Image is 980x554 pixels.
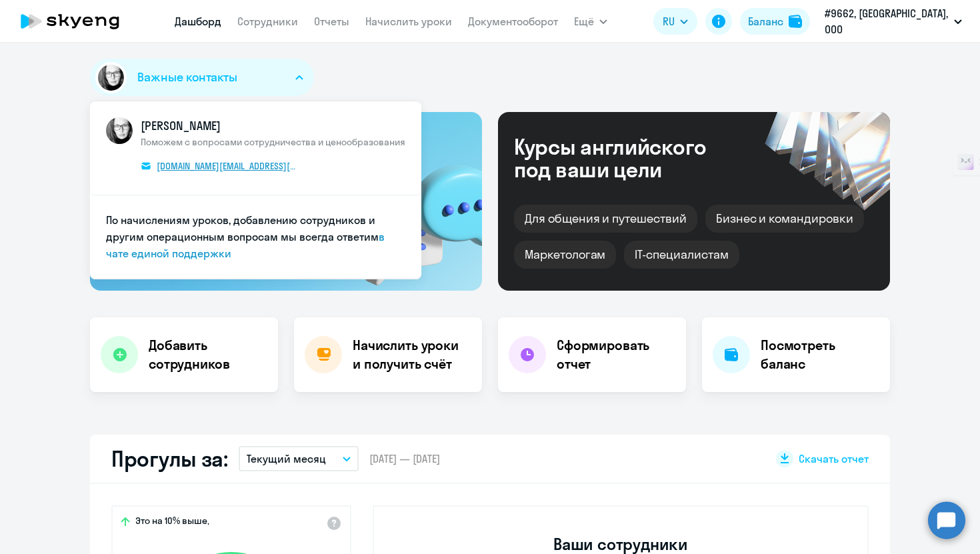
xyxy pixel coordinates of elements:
[90,59,314,96] button: Важные контакты
[818,5,969,37] button: #9662, [GEOGRAPHIC_DATA], ООО
[135,515,209,531] span: Это на 10% выше,
[141,117,405,135] span: [PERSON_NAME]
[557,336,675,373] h4: Сформировать отчет
[825,5,949,37] p: #9662, [GEOGRAPHIC_DATA], ООО
[761,336,879,373] h4: Посмотреть баланс
[239,446,359,471] button: Текущий месяц
[365,15,452,28] a: Начислить уроки
[149,336,267,373] h4: Добавить сотрудников
[237,15,298,28] a: Сотрудники
[514,135,742,181] div: Курсы английского под ваши цели
[106,213,379,243] span: По начислениям уроков, добавлению сотрудников и другим операционным вопросам мы всегда ответим
[468,15,558,28] a: Документооборот
[789,15,802,28] img: balance
[799,451,869,466] span: Скачать отчет
[514,241,616,269] div: Маркетологам
[314,15,349,28] a: Отчеты
[157,160,297,172] span: [DOMAIN_NAME][EMAIL_ADDRESS][DOMAIN_NAME]
[353,336,469,373] h4: Начислить уроки и получить счёт
[574,13,594,29] span: Ещё
[95,62,127,93] img: avatar
[653,8,697,35] button: RU
[663,13,675,29] span: RU
[247,451,326,467] p: Текущий месяц
[624,241,739,269] div: IT-специалистам
[748,13,783,29] div: Баланс
[141,136,405,148] span: Поможем с вопросами сотрудничества и ценообразования
[740,8,810,35] button: Балансbalance
[514,205,697,233] div: Для общения и путешествий
[574,8,607,35] button: Ещё
[106,230,385,260] a: в чате единой поддержки
[705,205,864,233] div: Бизнес и командировки
[111,445,228,472] h2: Прогулы за:
[175,15,221,28] a: Дашборд
[369,451,440,466] span: [DATE] — [DATE]
[90,101,421,279] ul: Важные контакты
[141,159,297,173] a: [DOMAIN_NAME][EMAIL_ADDRESS][DOMAIN_NAME]
[137,69,237,86] span: Важные контакты
[106,117,133,144] img: avatar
